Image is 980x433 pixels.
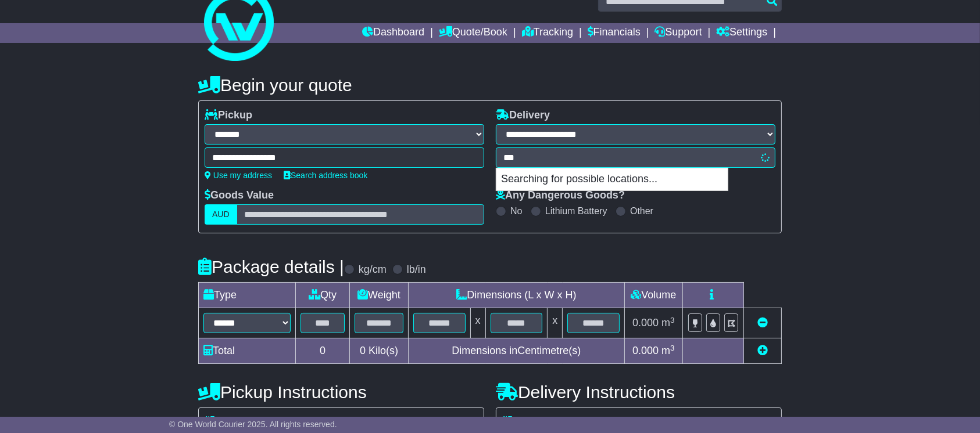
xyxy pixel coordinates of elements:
td: x [548,308,563,338]
sup: 3 [670,316,675,324]
p: Searching for possible locations... [496,168,728,190]
td: Volume [624,283,682,308]
td: Weight [350,283,409,308]
a: Financials [588,23,641,43]
a: Settings [716,23,767,43]
a: Add new item [757,345,768,356]
td: Type [199,283,296,308]
span: 0.000 [632,345,659,356]
label: Delivery [496,109,550,122]
span: 0 [360,345,366,356]
a: Dashboard [362,23,424,43]
a: Search address book [284,171,367,180]
label: AUD [205,204,237,225]
a: Support [655,23,702,43]
td: Dimensions (L x W x H) [408,283,624,308]
a: Use my address [205,171,272,180]
h4: Package details | [198,257,344,276]
a: Tracking [522,23,573,43]
typeahead: Please provide city [496,147,775,168]
a: Remove this item [757,317,768,329]
label: Lithium Battery [545,205,607,217]
td: Qty [296,283,350,308]
label: Other [630,205,653,217]
a: Quote/Book [439,23,507,43]
label: lb/in [407,264,426,276]
label: Any Dangerous Goods? [496,189,625,202]
label: kg/cm [359,264,387,276]
h4: Begin your quote [198,75,782,95]
td: Dimensions in Centimetre(s) [408,338,624,364]
span: © One World Courier 2025. All rights reserved. [169,420,337,429]
td: Kilo(s) [350,338,409,364]
label: Goods Value [205,189,274,202]
span: m [661,345,675,356]
h4: Delivery Instructions [496,383,782,402]
td: 0 [296,338,350,364]
label: No [510,205,522,217]
span: m [661,317,675,329]
td: x [470,308,485,338]
h4: Pickup Instructions [198,383,484,402]
sup: 3 [670,344,675,352]
span: 0.000 [632,317,659,329]
td: Total [199,338,296,364]
label: Pickup [205,109,252,122]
